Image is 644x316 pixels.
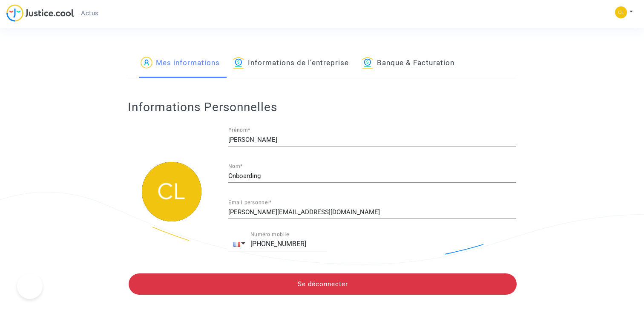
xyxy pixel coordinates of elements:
a: Banque & Facturation [362,49,454,78]
button: Se déconnecter [129,273,517,295]
img: jc-logo.svg [6,4,74,22]
img: ac33fe571a5c5a13612858b29905a3d8 [142,162,201,221]
h2: Informations Personnelles [128,100,516,115]
span: Actus [81,9,99,17]
img: icon-banque.svg [362,57,374,69]
img: ac33fe571a5c5a13612858b29905a3d8 [615,6,627,18]
iframe: Help Scout Beacon - Open [17,273,43,299]
a: Actus [74,7,106,20]
img: icon-passager.svg [141,57,152,69]
a: Informations de l'entreprise [233,49,349,78]
a: Mes informations [141,49,220,78]
img: icon-banque.svg [233,57,244,69]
